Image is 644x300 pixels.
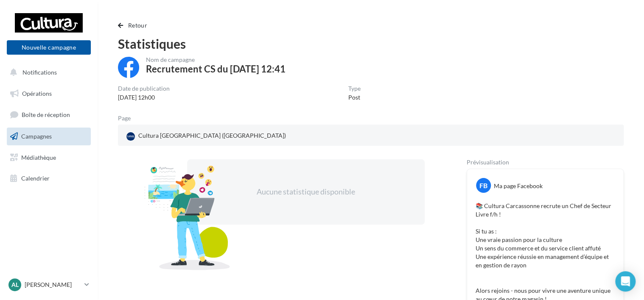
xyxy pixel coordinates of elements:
a: Médiathèque [5,149,92,167]
button: Nouvelle campagne [7,40,91,55]
a: Calendrier [5,169,92,187]
p: [PERSON_NAME] [25,281,81,289]
div: Post [348,93,361,102]
div: Prévisualisation [467,159,624,165]
div: Open Intercom Messenger [615,271,636,292]
span: Al [11,281,19,289]
a: Boîte de réception [5,106,92,124]
div: Cultura [GEOGRAPHIC_DATA] ([GEOGRAPHIC_DATA]) [125,130,288,142]
button: Notifications [5,64,89,81]
a: Campagnes [5,128,92,145]
div: Type [348,86,361,92]
div: Page [118,115,137,121]
span: Campagnes [21,133,52,140]
button: Retour [118,20,151,31]
a: Al [PERSON_NAME] [7,277,91,293]
div: Ma page Facebook [494,182,543,190]
div: Date de publication [118,86,170,92]
div: [DATE] 12h00 [118,93,170,102]
span: Opérations [22,90,52,97]
span: Calendrier [21,175,50,182]
span: Notifications [22,69,57,76]
div: Statistiques [118,37,624,50]
span: Médiathèque [21,153,56,161]
div: FB [476,178,491,193]
div: Nom de campagne [146,57,286,63]
a: Opérations [5,85,92,103]
div: Recrutement CS du [DATE] 12:41 [146,64,286,74]
div: Aucune statistique disponible [214,186,398,197]
span: Boîte de réception [22,111,70,118]
span: Retour [128,22,147,29]
a: Cultura [GEOGRAPHIC_DATA] ([GEOGRAPHIC_DATA]) [125,130,289,142]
